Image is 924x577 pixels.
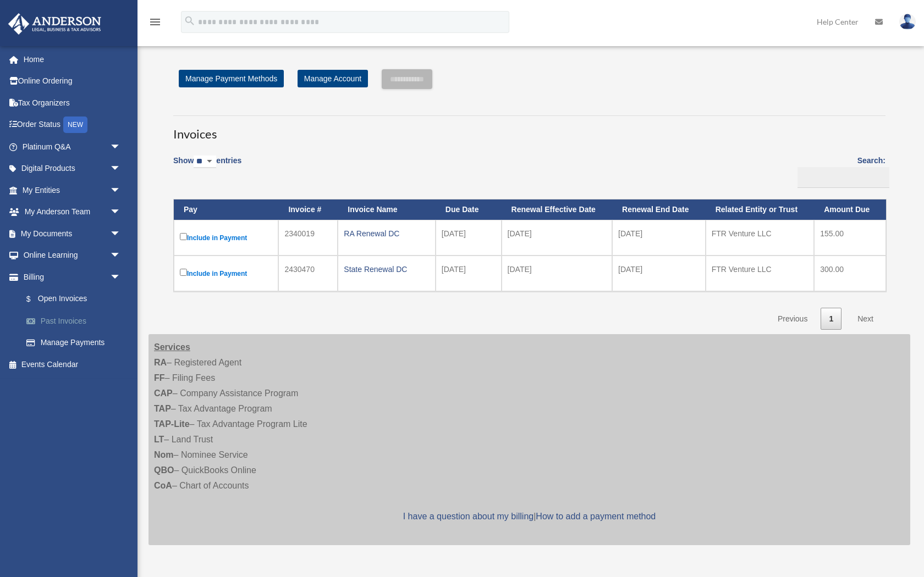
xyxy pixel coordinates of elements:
[769,308,816,330] a: Previous
[8,48,137,70] a: Home
[899,14,916,30] img: User Pic
[154,465,174,475] strong: QBO
[8,201,137,223] a: My Anderson Teamarrow_drop_down
[174,199,278,220] th: Pay: activate to sort column descending
[154,389,173,398] strong: CAP
[110,201,132,224] span: arrow_drop_down
[436,256,502,291] td: [DATE]
[194,156,216,168] select: Showentries
[148,334,910,545] div: – Registered Agent – Filing Fees – Company Assistance Program – Tax Advantage Program – Tax Advan...
[536,512,656,521] a: How to add a payment method
[110,223,132,245] span: arrow_drop_down
[15,310,137,332] a: Past Invoices
[184,15,196,27] i: search
[154,481,172,490] strong: CoA
[8,223,137,245] a: My Documentsarrow_drop_down
[154,342,190,352] strong: Services
[148,15,162,29] i: menu
[612,199,706,220] th: Renewal End Date: activate to sort column ascending
[15,288,132,310] a: $Open Invoices
[814,220,886,256] td: 155.00
[8,136,137,158] a: Platinum Q&Aarrow_drop_down
[8,158,137,180] a: Digital Productsarrow_drop_down
[8,179,137,201] a: My Entitiesarrow_drop_down
[154,404,171,413] strong: TAP
[110,245,132,267] span: arrow_drop_down
[110,158,132,180] span: arrow_drop_down
[612,256,706,291] td: [DATE]
[148,19,162,29] a: menu
[110,136,132,158] span: arrow_drop_down
[849,308,882,330] a: Next
[8,266,137,288] a: Billingarrow_drop_down
[110,179,132,202] span: arrow_drop_down
[502,199,612,220] th: Renewal Effective Date: activate to sort column ascending
[179,70,284,87] a: Manage Payment Methods
[32,292,38,306] span: $
[706,199,814,220] th: Related Entity or Trust: activate to sort column ascending
[612,220,706,256] td: [DATE]
[154,435,164,444] strong: LT
[278,199,338,220] th: Invoice #: activate to sort column ascending
[154,373,165,382] strong: FF
[706,220,814,256] td: FTR Venture LLC
[338,199,436,220] th: Invoice Name: activate to sort column ascending
[180,233,187,240] input: Include in Payment
[154,509,905,524] p: |
[436,220,502,256] td: [DATE]
[344,262,430,277] div: State Renewal DC
[278,220,338,256] td: 2340019
[706,256,814,291] td: FTR Venture LLC
[63,116,87,133] div: NEW
[8,353,137,375] a: Events Calendar
[8,245,137,267] a: Online Learningarrow_drop_down
[502,220,612,256] td: [DATE]
[502,256,612,291] td: [DATE]
[278,256,338,291] td: 2430470
[180,231,272,245] label: Include in Payment
[794,154,886,188] label: Search:
[180,267,272,280] label: Include in Payment
[821,308,842,330] a: 1
[814,256,886,291] td: 300.00
[173,115,886,143] h3: Invoices
[173,154,241,179] label: Show entries
[403,512,533,521] a: I have a question about my billing
[8,70,137,92] a: Online Ordering
[15,332,137,354] a: Manage Payments
[180,269,187,276] input: Include in Payment
[154,419,190,429] strong: TAP-Lite
[798,167,889,188] input: Search:
[8,114,137,136] a: Order StatusNEW
[298,70,368,87] a: Manage Account
[154,450,174,459] strong: Nom
[5,13,105,35] img: Anderson Advisors Platinum Portal
[814,199,886,220] th: Amount Due: activate to sort column ascending
[8,92,137,114] a: Tax Organizers
[110,266,132,288] span: arrow_drop_down
[154,358,167,367] strong: RA
[436,199,502,220] th: Due Date: activate to sort column ascending
[344,226,430,241] div: RA Renewal DC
